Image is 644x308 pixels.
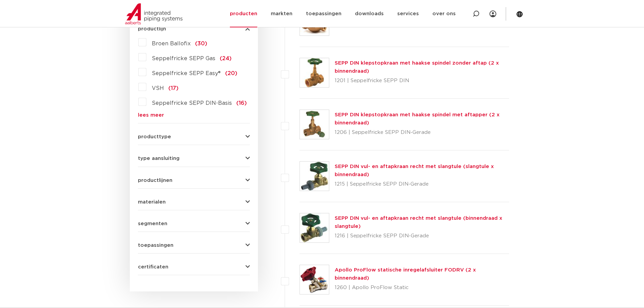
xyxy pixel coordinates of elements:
[152,71,221,76] span: Seppelfricke SEPP Easy®
[138,243,250,248] button: toepassingen
[300,162,329,191] img: Thumbnail for SEPP DIN vul- en aftapkraan recht met slangtule (slangtule x binnendraad)
[195,41,207,46] span: (30)
[300,110,329,139] img: Thumbnail for SEPP DIN klepstopkraan met haakse spindel met aftapper (2 x binnendraad)
[138,134,171,139] span: producttype
[335,61,499,74] a: SEPP DIN klepstopkraan met haakse spindel zonder aftap (2 x binnendraad)
[335,112,500,125] a: SEPP DIN klepstopkraan met haakse spindel met aftapper (2 x binnendraad)
[335,231,509,241] p: 1216 | Seppelfricke SEPP DIN-Gerade
[335,127,509,138] p: 1206 | Seppelfricke SEPP DIN-Gerade
[335,75,509,86] p: 1201 | Seppelfricke SEPP DIN
[300,58,329,87] img: Thumbnail for SEPP DIN klepstopkraan met haakse spindel zonder aftap (2 x binnendraad)
[300,213,329,242] img: Thumbnail for SEPP DIN vul- en aftapkraan recht met slangtule (binnendraad x slangtule)
[335,282,509,293] p: 1260 | Apollo ProFlow Static
[138,156,250,161] button: type aansluiting
[138,156,180,161] span: type aansluiting
[236,100,247,106] span: (16)
[152,56,215,61] span: Seppelfricke SEPP Gas
[138,26,250,31] button: productlijn
[152,100,232,106] span: Seppelfricke SEPP DIN-Basis
[138,113,250,118] a: lees meer
[138,221,250,226] button: segmenten
[138,264,250,269] button: certificaten
[300,265,329,294] img: Thumbnail for Apollo ProFlow statische inregelafsluiter FODRV (2 x binnendraad)
[335,179,509,190] p: 1215 | Seppelfricke SEPP DIN-Gerade
[138,26,166,31] span: productlijn
[138,221,167,226] span: segmenten
[138,178,250,183] button: productlijnen
[138,264,168,269] span: certificaten
[225,71,237,76] span: (20)
[138,199,166,205] span: materialen
[152,41,191,46] span: Broen Ballofix
[138,199,250,205] button: materialen
[220,56,232,61] span: (24)
[138,134,250,139] button: producttype
[335,216,502,229] a: SEPP DIN vul- en aftapkraan recht met slangtule (binnendraad x slangtule)
[152,86,164,91] span: VSH
[335,267,476,281] a: Apollo ProFlow statische inregelafsluiter FODRV (2 x binnendraad)
[138,178,172,183] span: productlijnen
[138,243,173,248] span: toepassingen
[335,164,494,177] a: SEPP DIN vul- en aftapkraan recht met slangtule (slangtule x binnendraad)
[168,86,178,91] span: (17)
